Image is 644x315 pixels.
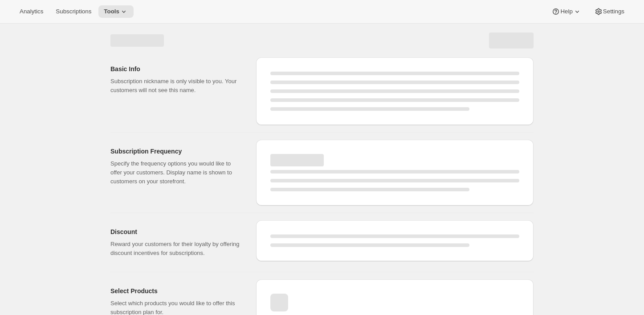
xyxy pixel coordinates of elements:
span: Analytics [20,8,43,15]
button: Tools [98,5,134,18]
button: Settings [589,5,630,18]
button: Analytics [14,5,49,18]
span: Tools [104,8,119,15]
span: Settings [603,8,624,15]
h2: Discount [110,227,242,236]
h2: Select Products [110,287,242,295]
span: Subscriptions [56,8,91,15]
span: Help [560,8,572,15]
p: Reward your customers for their loyalty by offering discount incentives for subscriptions. [110,240,242,258]
p: Subscription nickname is only visible to you. Your customers will not see this name. [110,77,242,95]
h2: Basic Info [110,65,242,73]
p: Specify the frequency options you would like to offer your customers. Display name is shown to cu... [110,159,242,186]
button: Help [546,5,587,18]
button: Subscriptions [50,5,97,18]
h2: Subscription Frequency [110,147,242,156]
